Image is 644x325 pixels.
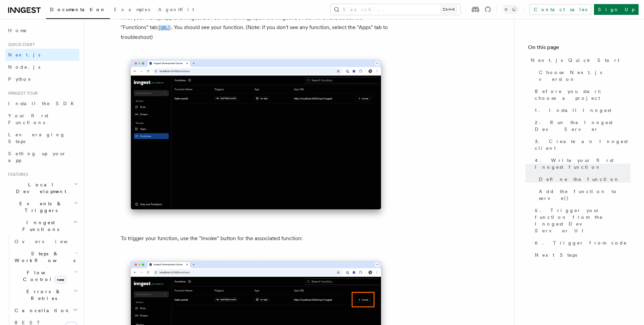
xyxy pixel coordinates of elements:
[12,288,73,302] span: Errors & Retries
[5,110,79,129] a: Your first Functions
[535,207,630,234] span: 5. Trigger your function from the Inngest Dev Server UI
[5,42,35,47] span: Quick start
[8,27,27,34] span: Home
[441,6,456,13] kbd: Ctrl+K
[5,216,79,235] button: Inngest Functions
[8,76,33,82] span: Python
[121,53,391,223] img: Inngest Dev Server web interface's functions tab with functions listed
[8,132,65,144] span: Leveraging Steps
[535,138,630,152] span: 3. Create an Inngest client
[502,5,518,14] button: Toggle dark mode
[12,235,79,248] a: Overview
[5,61,79,73] a: Node.js
[532,204,630,237] a: 5. Trigger your function from the Inngest Dev Server UI
[12,266,79,285] button: Flow Controlnew
[532,154,630,173] a: 4. Write your first Inngest function
[539,188,630,202] span: Add the function to serve()
[55,276,66,283] span: new
[154,2,198,18] a: AgentKit
[12,304,79,317] button: Cancellation
[529,4,591,15] a: Contact sales
[535,239,627,246] span: 6. Trigger from code
[5,49,79,61] a: Next.js
[158,7,194,12] span: AgentKit
[8,151,66,163] span: Setting up your app
[536,185,630,204] a: Add the function to serve()
[12,285,79,304] button: Errors & Retries
[5,147,79,166] a: Setting up your app
[157,25,171,31] code: [URL]
[535,119,630,133] span: 2. Run the Inngest Dev Server
[528,54,630,66] a: Next.js Quick Start
[5,91,38,96] span: Inngest tour
[5,129,79,147] a: Leveraging Steps
[110,2,154,18] a: Examples
[5,200,74,214] span: Events & Triggers
[535,157,630,170] span: 4. Write your first Inngest function
[532,135,630,154] a: 3. Create an Inngest client
[331,4,460,15] button: Search...Ctrl+K
[539,176,620,183] span: Define the function
[114,7,150,12] span: Examples
[12,269,74,283] span: Flow Control
[535,252,577,258] span: Next Steps
[12,248,79,266] button: Steps & Workflows
[5,97,79,110] a: Install the SDK
[5,198,79,216] button: Events & Triggers
[532,116,630,135] a: 2. Run the Inngest Dev Server
[12,307,70,314] span: Cancellation
[535,107,611,114] span: 1. Install Inngest
[532,85,630,104] a: Before you start: choose a project
[8,64,40,70] span: Node.js
[8,52,40,57] span: Next.js
[50,7,106,12] span: Documentation
[532,237,630,249] a: 6. Trigger from code
[157,24,171,30] a: [URL]
[536,66,630,85] a: Choose Next.js version
[8,101,78,106] span: Install the SDK
[536,173,630,185] a: Define the function
[121,234,391,243] p: To trigger your function, use the "Invoke" button for the associated function:
[5,179,79,198] button: Local Development
[8,113,48,125] span: Your first Functions
[532,249,630,261] a: Next Steps
[535,88,630,101] span: Before you start: choose a project
[5,172,28,177] span: Features
[15,239,84,244] span: Overview
[5,219,73,233] span: Inngest Functions
[5,24,79,37] a: Home
[121,13,391,42] p: With your Next.js app and Inngest Dev Server running, open the Inngest Dev Server UI and select t...
[46,2,110,19] a: Documentation
[5,181,74,195] span: Local Development
[594,4,639,15] a: Sign Up
[532,104,630,116] a: 1. Install Inngest
[528,43,630,54] h4: On this page
[5,73,79,85] a: Python
[539,69,630,83] span: Choose Next.js version
[531,57,619,64] span: Next.js Quick Start
[12,250,75,264] span: Steps & Workflows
